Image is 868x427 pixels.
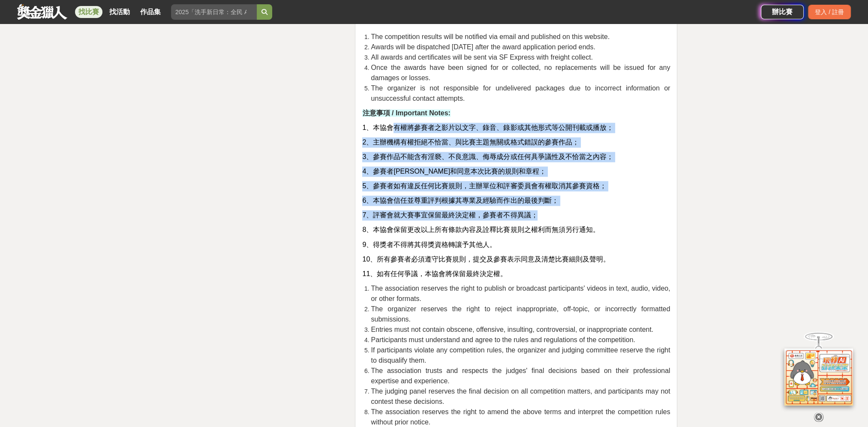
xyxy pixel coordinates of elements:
span: The judging panel reserves the final decision on all competition matters, and participants may no... [371,387,670,405]
span: Once the awards have been signed for or collected, no replacements will be issued for any damages... [371,64,670,81]
span: 1、本協會有權將參賽者之影片以文字、錄音、錄影或其他形式等公開刊載或播放； [362,124,613,131]
span: 9、得獎者不得將其得獎資格轉讓予其他人。 [362,241,496,248]
a: 辦比賽 [761,5,804,19]
span: If participants violate any competition rules, the organizer and judging committee reserve the ri... [371,346,670,364]
span: The organizer is not responsible for undelivered packages due to incorrect information or unsucce... [371,84,670,102]
span: 5、參賽者如有違反任何比賽規則，主辦單位和評審委員會有權取消其參賽資格； [362,182,606,189]
span: Awards will be dispatched [DATE] after the award application period ends. [371,43,595,51]
a: 找比賽 [75,6,102,18]
img: d2146d9a-e6f6-4337-9592-8cefde37ba6b.png [784,348,853,405]
span: Entries must not contain obscene, offensive, insulting, controversial, or inappropriate content. [371,325,653,333]
span: 11、如有任何爭議，本協會將保留最終決定權。 [362,270,507,277]
span: The association reserves the right to amend the above terms and interpret the competition rules w... [371,408,670,425]
span: 2、主辦機構有權拒絕不恰當、與比賽主題無關或格式錯誤的參賽作品； [362,138,579,146]
div: 登入 / 註冊 [808,5,851,19]
a: 作品集 [137,6,164,18]
span: The competition results will be notified via email and published on this website. [371,33,610,40]
span: The association trusts and respects the judges' final decisions based on their professional exper... [371,367,670,384]
input: 2025「洗手新日常：全民 ALL IN」洗手歌全台徵選 [171,4,257,20]
strong: 注意事項 / Important Notes: [362,109,450,117]
span: 6、本協會信任並尊重評判根據其專業及經驗而作出的最後判斷； [362,197,558,204]
span: The organizer reserves the right to reject inappropriate, off-topic, or incorrectly formatted sub... [371,305,670,322]
span: 4、參賽者[PERSON_NAME]和同意本次比賽的規則和章程； [362,168,546,175]
span: 10、所有參賽者必須遵守比賽規則，提交及參賽表示同意及清楚比賽細則及聲明。 [362,255,610,262]
span: The association reserves the right to publish or broadcast participants' videos in text, audio, v... [371,284,670,302]
a: 找活動 [106,6,133,18]
span: 3、參賽作品不能含有淫褻、不良意識、侮辱成分或任何具爭議性及不恰當之內容； [362,153,613,160]
span: Participants must understand and agree to the rules and regulations of the competition. [371,336,635,343]
span: 7、評審會就大賽事宜保留最終決定權，參賽者不得異議； [362,211,538,219]
span: 8、本協會保留更改以上所有條款內容及詮釋比賽規則之權利而無須另行通知。 [362,226,599,233]
span: All awards and certificates will be sent via SF Express with freight collect. [371,54,593,61]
